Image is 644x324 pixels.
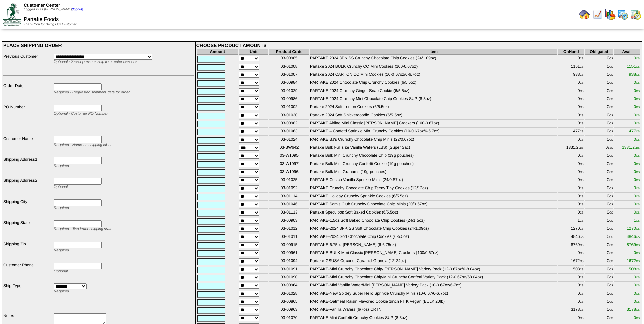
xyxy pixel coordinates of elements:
td: 0 [558,291,584,298]
td: 0 [558,120,584,128]
span: CS [580,122,583,125]
td: 0 [585,209,614,217]
span: CS [636,57,640,60]
img: line_graph.gif [592,9,603,20]
td: 03-01028 [269,291,309,298]
span: CS [636,268,640,271]
td: 03-01002 [269,104,309,111]
span: CS [609,211,613,214]
span: CS [580,284,583,287]
td: 03-00984 [269,80,309,87]
span: Customer Center [24,3,60,8]
td: 0 [558,112,584,120]
td: 0 [558,153,584,160]
td: 0 [558,201,584,209]
td: Previous Customer [3,54,53,72]
td: 8769 [558,242,584,249]
td: Partake Bulk Mini Crunchy Confetti Cookie (19g pouches) [310,161,557,168]
span: CS [580,163,583,166]
img: home.gif [579,9,590,20]
span: CS [580,171,583,174]
td: 0 [585,234,614,241]
span: CS [609,292,613,295]
td: 0 [585,242,614,249]
span: 0 [634,104,640,109]
span: CS [609,130,613,133]
span: CS [609,114,613,117]
span: CS [580,211,583,214]
span: CS [609,300,613,303]
td: 0 [585,193,614,201]
td: PARTAKE-Mini Crunchy Chocolate Chip/ [PERSON_NAME] Variety Pack (12-0.67oz/6-8.04oz) [310,266,557,274]
td: 0 [585,299,614,306]
td: 0 [558,282,584,290]
td: 03-01030 [269,112,309,120]
span: Required [54,206,69,210]
span: Required - Two letter shipping state [54,227,112,231]
td: 0 [585,112,614,120]
td: PARTAKE-6.75oz [PERSON_NAME] (6-6.75oz) [310,242,557,249]
span: Required [54,164,69,168]
td: 03-01012 [269,226,309,233]
td: 03-00961 [269,250,309,257]
span: CS [636,130,640,133]
td: PARTAKE – Confetti Sprinkle Mini Crunchy Cookies (10-0.67oz/6-6.7oz) [310,128,557,136]
div: CHOOSE PRODUCT AMOUNTS [196,43,641,48]
span: 477 [629,129,640,133]
td: Shipping Address1 [3,157,53,177]
td: Shipping Zip [3,241,53,261]
span: CS [636,252,640,255]
span: CS [609,154,613,157]
td: Partake 2024 BULK Crunchy CC Mini Cookies (100-0.67oz) [310,64,557,71]
td: 0 [585,55,614,63]
span: CS [580,98,583,101]
td: 1270 [558,226,584,233]
span: CS [580,268,583,271]
td: 0 [585,161,614,168]
span: CS [609,163,613,166]
span: Optional - Customer PO Number [54,111,108,116]
span: 0 [634,121,640,125]
span: CS [636,81,640,84]
span: 0 [634,137,640,142]
td: 0 [558,193,584,201]
span: CS [636,138,640,141]
span: CS [609,235,613,239]
td: 0 [585,153,614,160]
td: 03-BW642 [269,145,309,152]
td: 03-00986 [269,96,309,103]
td: 03-01024 [269,136,309,144]
span: CS [609,187,613,190]
span: CS [636,227,640,230]
td: 1151 [558,64,584,71]
div: PLACE SHIPPING ORDER [3,43,194,48]
span: CS [609,65,613,68]
span: 4846 [627,234,640,239]
span: CS [636,203,640,206]
td: 1 [558,218,584,225]
td: PARTAKE-Oatmeal Raisin Flavored Cookie 1inch FT K Vegan (BULK 20lb) [310,299,557,306]
span: CS [580,130,583,133]
td: 03-00865 [269,299,309,306]
td: 03-01007 [269,72,309,79]
td: Partake 2024 Soft Snickerdoodle Cookies (6/5.5oz) [310,112,557,120]
td: 0 [585,80,614,87]
th: Amount [197,49,238,55]
span: 0 [634,56,640,60]
span: 938 [629,72,640,77]
td: Partake Bulk Full size Vanilla Wafers (LBS) (Super Sac) [310,145,557,152]
span: CS [636,300,640,303]
span: CS [609,284,613,287]
span: Required [54,248,69,252]
span: 0 [634,169,640,174]
span: 0 [634,299,640,304]
td: PARTAKE Costco Vanilla Sprinkle Minis (24/0.67oz) [310,177,557,184]
td: Partake-GSUSA Coconut Caramel Granola (12-24oz) [310,258,557,266]
span: CS [636,179,640,182]
span: CS [609,203,613,206]
span: CS [636,219,640,222]
td: 0 [585,136,614,144]
td: 0 [585,169,614,176]
span: CS [580,90,583,93]
td: Shipping Address2 [3,178,53,198]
